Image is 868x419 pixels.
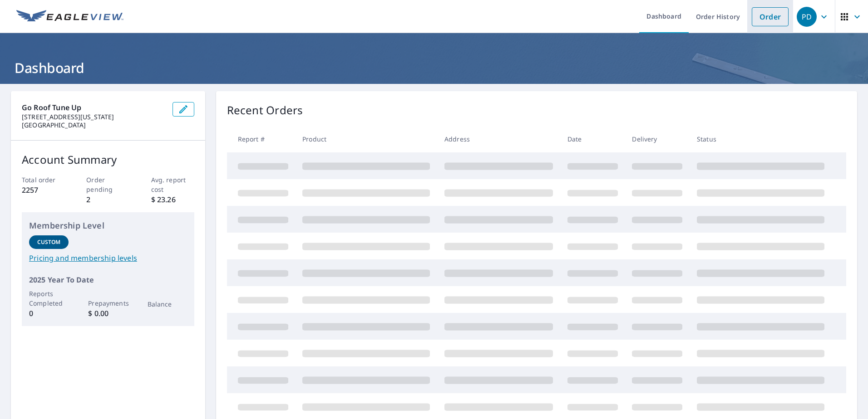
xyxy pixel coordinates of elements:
p: Account Summary [22,151,194,168]
p: Custom [37,238,61,246]
p: [STREET_ADDRESS][US_STATE] [22,113,165,121]
p: Prepayments [88,298,128,308]
th: Delivery [625,126,690,152]
p: $ 23.26 [151,194,194,205]
p: [GEOGRAPHIC_DATA] [22,121,165,129]
p: Go Roof Tune Up [22,102,165,113]
th: Date [560,126,625,152]
p: 0 [29,308,69,319]
p: Reports Completed [29,289,69,308]
p: 2025 Year To Date [29,274,187,285]
p: Membership Level [29,219,187,232]
p: $ 0.00 [88,308,128,319]
th: Status [690,126,832,152]
th: Report # [227,126,296,152]
th: Address [437,126,560,152]
p: Recent Orders [227,102,303,118]
p: Total order [22,175,65,185]
p: Order pending [86,175,129,194]
a: Pricing and membership levels [29,253,187,263]
th: Product [295,126,437,152]
p: Balance [148,299,187,309]
h1: Dashboard [11,58,857,77]
div: PD [797,7,817,27]
p: 2257 [22,185,65,195]
p: Avg. report cost [151,175,194,194]
a: Order [752,7,789,26]
p: 2 [86,194,129,205]
img: EV Logo [16,10,123,24]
